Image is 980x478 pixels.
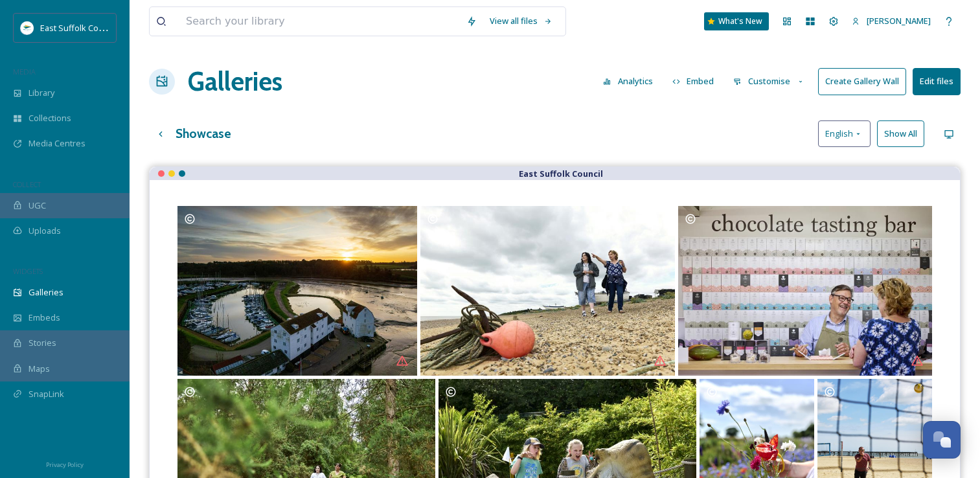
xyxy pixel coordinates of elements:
[28,388,64,400] span: SnapLink
[845,8,937,34] a: [PERSON_NAME]
[867,15,931,27] span: [PERSON_NAME]
[28,225,61,237] span: Uploads
[923,421,961,459] button: Open Chat
[28,312,60,324] span: Embeds
[46,456,84,472] a: Privacy Policy
[519,168,603,179] strong: East Suffolk Council
[188,62,282,101] a: Galleries
[877,120,924,147] button: Show All
[483,8,559,34] a: View all files
[13,67,36,76] span: MEDIA
[913,68,961,95] button: Edit files
[46,461,84,469] span: Privacy Policy
[666,69,721,94] button: Embed
[597,69,666,94] a: Analytics
[21,21,34,34] img: ESC%20Logo.png
[13,266,43,276] span: WIDGETS
[28,199,46,212] span: UGC
[28,286,63,299] span: Galleries
[176,124,231,143] h3: Showcase
[825,128,853,140] span: English
[597,69,659,94] button: Analytics
[727,69,812,94] button: Customise
[13,179,41,189] span: COLLECT
[179,7,460,36] input: Search your library
[28,363,50,375] span: Maps
[704,12,769,30] a: What's New
[28,112,71,124] span: Collections
[28,87,54,99] span: Library
[176,205,418,378] a: Tide Mill and Marina at sunset, Woodbridge
[40,21,117,34] span: East Suffolk Council
[28,137,85,150] span: Media Centres
[28,337,56,349] span: Stories
[818,68,906,95] button: Create Gallery Wall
